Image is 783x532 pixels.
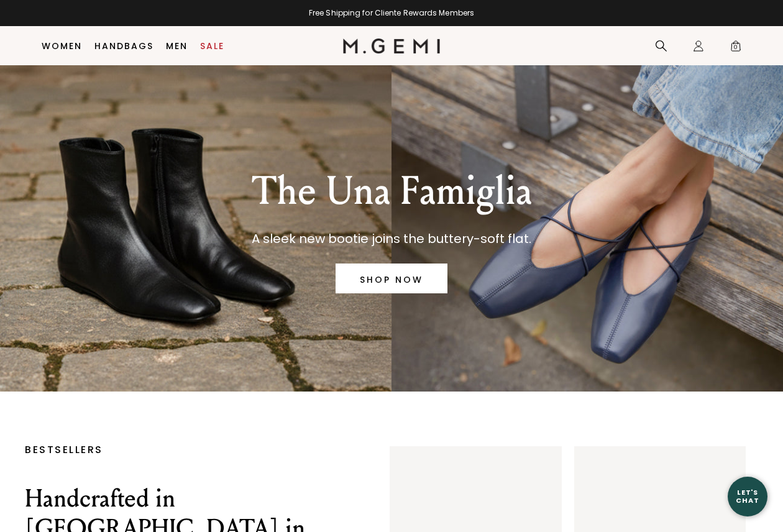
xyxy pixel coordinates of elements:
a: SHOP NOW [336,264,447,293]
img: M.Gemi [343,39,441,53]
a: Handbags [94,41,153,51]
p: A sleek new bootie joins the buttery-soft flat. [252,229,532,249]
a: Women [42,41,82,51]
p: The Una Famiglia [252,169,532,214]
p: BESTSELLERS [25,446,352,454]
a: Men [166,41,188,51]
span: 0 [730,42,742,55]
div: Let's Chat [728,488,767,504]
a: Sale [200,41,224,51]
